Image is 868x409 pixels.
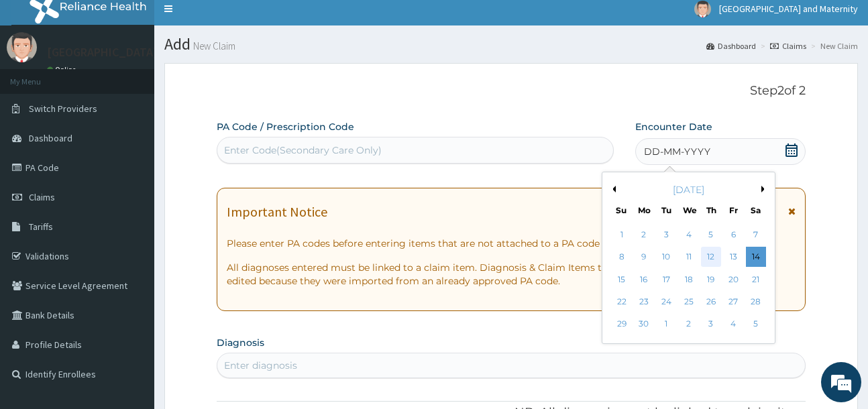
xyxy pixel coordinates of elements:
[746,314,766,335] div: Choose Saturday, July 5th, 2025
[29,221,53,233] span: Tariffs
[656,270,676,290] div: Choose Tuesday, June 17th, 2025
[679,270,699,290] div: Choose Wednesday, June 18th, 2025
[29,132,72,144] span: Dashboard
[746,270,766,290] div: Choose Saturday, June 21st, 2025
[679,247,699,268] div: Choose Wednesday, June 11th, 2025
[706,40,756,52] a: Dashboard
[7,270,256,316] textarea: Type your message and hit 'Enter'
[220,7,252,39] div: Minimize live chat window
[638,204,649,216] div: Mo
[224,359,297,372] div: Enter diagnosis
[679,225,699,245] div: Choose Wednesday, June 4th, 2025
[808,40,858,52] li: New Claim
[634,292,654,312] div: Choose Monday, June 23rd, 2025
[751,204,762,216] div: Sa
[616,204,627,216] div: Su
[7,32,37,62] img: User Image
[770,40,806,52] a: Claims
[706,204,717,216] div: Th
[723,314,743,335] div: Choose Friday, July 4th, 2025
[728,204,739,216] div: Fr
[634,247,654,268] div: Choose Monday, June 9th, 2025
[634,225,654,245] div: Choose Monday, June 2nd, 2025
[656,314,676,335] div: Choose Tuesday, July 1st, 2025
[610,224,767,336] div: month 2025-06
[656,225,676,245] div: Choose Tuesday, June 3rd, 2025
[701,247,721,268] div: Choose Thursday, June 12th, 2025
[78,121,185,256] span: We're online!
[217,84,805,99] p: Step 2 of 2
[217,336,264,349] label: Diagnosis
[723,270,743,290] div: Choose Friday, June 20th, 2025
[656,292,676,312] div: Choose Tuesday, June 24th, 2025
[701,270,721,290] div: Choose Thursday, June 19th, 2025
[612,270,632,290] div: Choose Sunday, June 15th, 2025
[634,270,654,290] div: Choose Monday, June 16th, 2025
[644,145,710,158] span: DD-MM-YYYY
[29,191,55,203] span: Claims
[723,292,743,312] div: Choose Friday, June 27th, 2025
[634,314,654,335] div: Choose Monday, June 30th, 2025
[227,261,795,288] p: All diagnoses entered must be linked to a claim item. Diagnosis & Claim Items that are visible bu...
[661,204,672,216] div: Tu
[191,41,235,51] small: New Claim
[25,67,54,101] img: d_794563401_company_1708531726252_794563401
[612,225,632,245] div: Choose Sunday, June 1st, 2025
[701,292,721,312] div: Choose Thursday, June 26th, 2025
[723,247,743,268] div: Choose Friday, June 13th, 2025
[683,204,694,216] div: We
[679,314,699,335] div: Choose Wednesday, July 2nd, 2025
[224,143,382,157] div: Enter Code(Secondary Care Only)
[227,237,795,250] p: Please enter PA codes before entering items that are not attached to a PA code
[608,183,769,196] div: [DATE]
[701,314,721,335] div: Choose Thursday, July 3rd, 2025
[746,292,766,312] div: Choose Saturday, June 28th, 2025
[723,225,743,245] div: Choose Friday, June 6th, 2025
[29,103,97,115] span: Switch Providers
[227,204,327,219] h1: Important Notice
[164,36,858,53] h1: Add
[70,75,225,93] div: Chat with us now
[656,247,676,268] div: Choose Tuesday, June 10th, 2025
[761,186,768,192] button: Next Month
[612,247,632,268] div: Choose Sunday, June 8th, 2025
[612,314,632,335] div: Choose Sunday, June 29th, 2025
[746,247,766,268] div: Choose Saturday, June 14th, 2025
[719,3,858,15] span: [GEOGRAPHIC_DATA] and Maternity
[612,292,632,312] div: Choose Sunday, June 22nd, 2025
[47,65,79,74] a: Online
[694,1,711,17] img: User Image
[701,225,721,245] div: Choose Thursday, June 5th, 2025
[746,225,766,245] div: Choose Saturday, June 7th, 2025
[47,46,233,58] p: [GEOGRAPHIC_DATA] and Maternity
[217,120,354,133] label: PA Code / Prescription Code
[679,292,699,312] div: Choose Wednesday, June 25th, 2025
[635,120,712,133] label: Encounter Date
[609,186,616,192] button: Previous Month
